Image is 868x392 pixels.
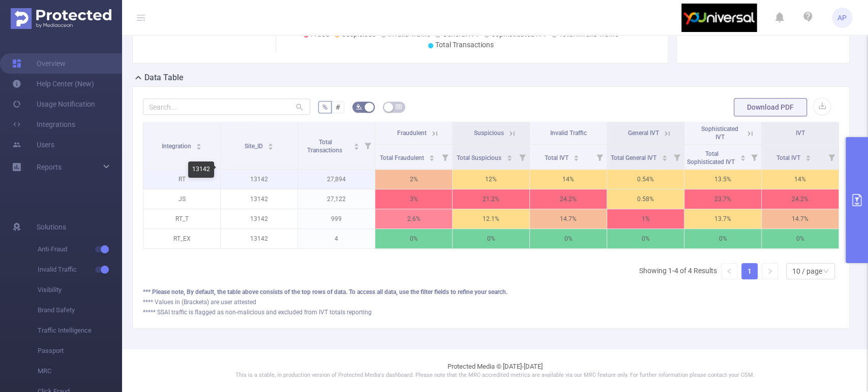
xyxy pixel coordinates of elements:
[776,154,802,161] span: Total IVT
[268,146,274,149] i: icon: caret-down
[11,8,111,29] img: Protected Media
[453,229,529,248] p: 0%
[221,189,297,209] p: 13142
[375,229,452,248] p: 0%
[162,143,193,150] span: Integration
[38,361,122,381] span: MRC
[796,129,805,137] span: IVT
[196,142,202,148] div: Sort
[307,139,344,154] span: Total Transactions
[762,209,839,228] p: 14.7%
[356,104,362,110] i: icon: bg-colors
[684,170,761,189] p: 13.5%
[687,150,736,166] span: Total Sophisticated IVT
[607,209,684,228] p: 1%
[453,170,529,189] p: 12%
[322,103,327,111] span: %
[734,98,807,116] button: Download PDF
[12,53,66,74] a: Overview
[741,263,758,279] li: 1
[375,189,452,209] p: 3%
[506,153,513,159] div: Sort
[143,229,220,248] p: RT_EX
[506,157,512,160] i: icon: caret-down
[740,157,746,160] i: icon: caret-down
[762,189,839,209] p: 24.2%
[474,129,504,137] span: Suspicious
[147,371,843,380] p: This is a stable, in production version of Protected Media's dashboard. Please note that the MRC ...
[453,209,529,228] p: 12.1%
[607,189,684,209] p: 0.58%
[823,268,829,275] i: icon: down
[354,142,360,145] i: icon: caret-up
[573,153,579,159] div: Sort
[196,146,202,149] i: icon: caret-down
[453,189,529,209] p: 21.2%
[530,209,607,228] p: 14.7%
[438,145,452,169] i: Filter menu
[38,300,122,320] span: Brand Safety
[457,154,503,161] span: Total Suspicious
[684,229,761,248] p: 0%
[38,320,122,341] span: Traffic Intelligence
[380,154,426,161] span: Total Fraudulent
[336,103,340,111] span: #
[726,268,732,274] i: icon: left
[196,142,202,145] i: icon: caret-up
[611,154,658,161] span: Total General IVT
[188,161,214,178] div: 13142
[298,189,375,209] p: 27,122
[435,41,494,49] span: Total Transactions
[353,142,360,148] div: Sort
[662,153,668,159] div: Sort
[805,157,811,160] i: icon: caret-down
[375,209,452,228] p: 2.6%
[607,170,684,189] p: 0.54%
[550,129,587,137] span: Invalid Traffic
[144,72,184,84] h2: Data Table
[762,170,839,189] p: 14%
[429,157,435,160] i: icon: caret-down
[530,229,607,248] p: 0%
[747,145,761,169] i: Filter menu
[37,163,62,171] span: Reports
[267,142,274,148] div: Sort
[298,229,375,248] p: 4
[639,263,717,279] li: Showing 1-4 of 4 Results
[37,157,62,177] a: Reports
[574,157,579,160] i: icon: caret-down
[721,263,737,279] li: Previous Page
[396,104,402,110] i: icon: table
[143,308,839,317] div: ***** SSAI traffic is flagged as non-malicious and excluded from IVT totals reporting
[38,239,122,259] span: Anti-Fraud
[762,263,778,279] li: Next Page
[38,259,122,280] span: Invalid Traffic
[701,125,738,141] span: Sophisticated IVT
[530,170,607,189] p: 14%
[515,145,529,169] i: Filter menu
[397,129,426,137] span: Fraudulent
[574,153,579,156] i: icon: caret-up
[684,209,761,228] p: 13.7%
[429,153,435,159] div: Sort
[143,209,220,228] p: RT_T
[762,229,839,248] p: 0%
[37,217,66,237] span: Solutions
[38,341,122,361] span: Passport
[298,170,375,189] p: 27,894
[545,154,570,161] span: Total IVT
[805,153,811,159] div: Sort
[245,143,264,150] span: Site_ID
[268,142,274,145] i: icon: caret-up
[607,229,684,248] p: 0%
[38,280,122,300] span: Visibility
[354,146,360,149] i: icon: caret-down
[684,189,761,209] p: 23.7%
[12,74,94,94] a: Help Center (New)
[143,170,220,189] p: RT
[361,122,375,169] i: Filter menu
[740,153,746,156] i: icon: caret-up
[530,189,607,209] p: 24.2%
[824,145,839,169] i: Filter menu
[298,209,375,228] p: 999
